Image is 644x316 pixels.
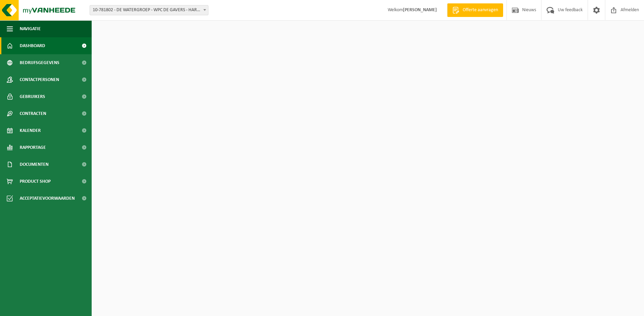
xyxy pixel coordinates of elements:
a: Offerte aanvragen [447,3,503,17]
span: Gebruikers [20,88,45,105]
span: Rapportage [20,139,46,156]
span: Acceptatievoorwaarden [20,190,75,207]
span: Product Shop [20,173,51,190]
span: 10-781802 - DE WATERGROEP - WPC DE GAVERS - HARELBEKE [90,5,208,15]
span: Contracten [20,105,46,122]
span: Dashboard [20,37,45,54]
span: Bedrijfsgegevens [20,54,59,71]
span: Offerte aanvragen [461,7,500,14]
span: Kalender [20,122,41,139]
span: 10-781802 - DE WATERGROEP - WPC DE GAVERS - HARELBEKE [90,5,208,15]
span: Contactpersonen [20,71,59,88]
strong: [PERSON_NAME] [403,7,437,13]
span: Documenten [20,156,49,173]
span: Navigatie [20,20,41,37]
